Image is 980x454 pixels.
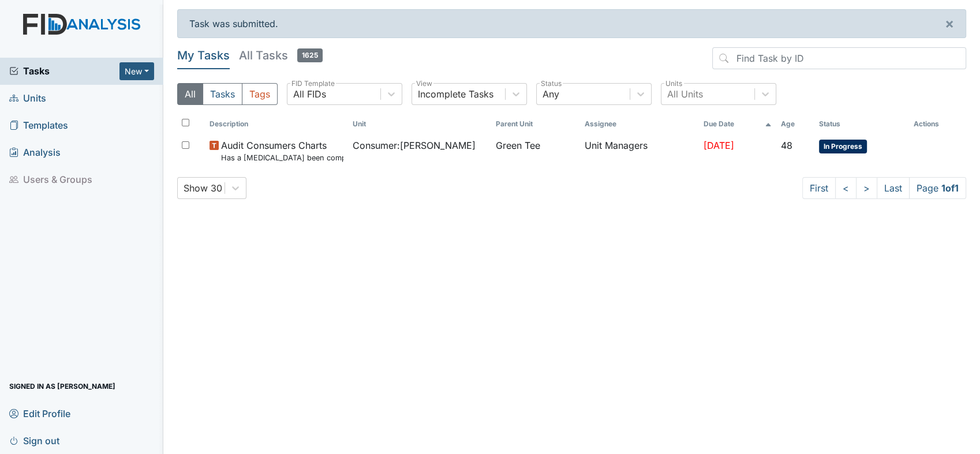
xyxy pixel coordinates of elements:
div: Incomplete Tasks [418,87,493,101]
input: Find Task by ID [712,47,966,69]
span: Page [909,177,966,199]
button: All [177,83,203,105]
h5: My Tasks [177,47,230,63]
span: Edit Profile [9,404,70,422]
span: In Progress [819,140,867,153]
nav: task-pagination [802,177,966,199]
th: Assignee [580,114,700,134]
a: > [856,177,877,199]
a: < [835,177,856,199]
div: Show 30 [184,181,222,195]
a: First [802,177,836,199]
th: Toggle SortBy [348,114,491,134]
a: Last [877,177,910,199]
strong: 1 of 1 [941,182,959,194]
div: All Units [667,87,703,101]
div: All FIDs [293,87,326,101]
th: Actions [909,114,966,134]
span: Signed in as [PERSON_NAME] [9,377,115,395]
div: Any [543,87,559,101]
th: Toggle SortBy [814,114,909,134]
th: Toggle SortBy [205,114,348,134]
button: Tasks [203,83,242,105]
span: Sign out [9,432,59,449]
h5: All Tasks [239,47,323,63]
div: Task was submitted. [177,9,966,38]
td: Unit Managers [580,134,700,168]
span: [DATE] [704,140,734,151]
span: Units [9,89,46,107]
span: × [945,15,954,32]
button: × [933,10,966,37]
span: Templates [9,117,68,134]
div: Type filter [177,83,278,105]
span: 48 [781,140,792,151]
th: Toggle SortBy [776,114,814,134]
small: Has a [MEDICAL_DATA] been completed for all [DEMOGRAPHIC_DATA] and [DEMOGRAPHIC_DATA] over 50 or ... [221,152,343,163]
span: 1625 [297,48,323,62]
span: Green Tee [496,138,540,152]
button: Tags [242,83,278,105]
input: Toggle All Rows Selected [182,119,189,126]
span: Audit Consumers Charts Has a colonoscopy been completed for all males and females over 50 or is t... [221,138,343,163]
span: Analysis [9,144,61,162]
span: Consumer : [PERSON_NAME] [353,138,476,152]
th: Toggle SortBy [699,114,776,134]
button: New [119,62,154,80]
th: Toggle SortBy [491,114,580,134]
a: Tasks [9,64,119,78]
